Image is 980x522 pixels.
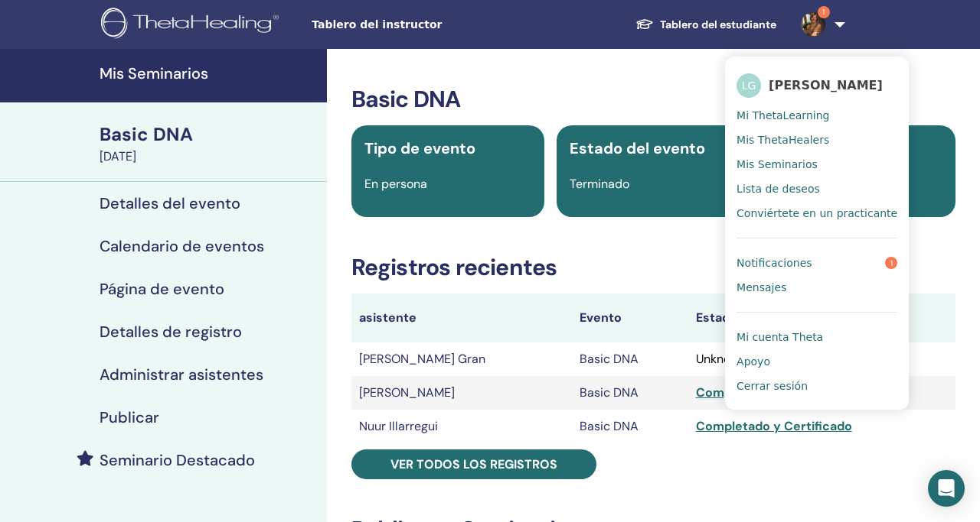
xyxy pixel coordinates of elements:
span: En persona [364,176,427,192]
ul: 1 [725,57,909,410]
a: Mensajes [737,275,897,300]
a: LG[PERSON_NAME] [737,68,897,103]
img: logo.png [101,8,284,42]
td: Basic DNA [572,342,688,376]
img: graduation-cap-white.svg [635,18,654,31]
span: 1 [818,6,830,18]
a: Lista de deseos [737,177,897,201]
th: Evento [572,293,688,342]
td: Basic DNA [572,376,688,410]
h4: Página de evento [100,280,224,298]
span: Apoyo [737,355,770,368]
span: Mi cuenta Theta [737,330,823,344]
a: Mi ThetaLearning [737,103,897,128]
th: Estado [688,293,955,342]
a: Mis ThetaHealers [737,128,897,152]
span: Estado del evento [570,138,705,158]
div: Completado y Certificado [696,417,948,436]
h4: Publicar [100,408,159,426]
a: Mi cuenta Theta [737,325,897,349]
span: 1 [885,257,897,269]
h4: Detalles de registro [100,323,242,341]
div: Open Intercom Messenger [928,470,965,507]
span: Cerrar sesión [737,379,808,393]
span: [PERSON_NAME] [769,77,883,93]
h4: Mis Seminarios [100,64,318,83]
span: Mensajes [737,280,786,294]
span: Conviértete en un practicante [737,206,897,220]
h3: Registros recientes [351,254,955,281]
a: Conviértete en un practicante [737,201,897,225]
span: Lista de deseos [737,182,820,196]
span: Terminado [570,176,629,192]
span: Tipo de evento [364,138,475,158]
td: Nuur Illarregui [351,410,573,443]
span: Mis Seminarios [737,157,818,171]
div: [DATE] [100,148,318,166]
td: [PERSON_NAME] [351,376,573,410]
a: Apoyo [737,349,897,374]
span: Tablero del instructor [312,17,541,33]
th: asistente [351,293,573,342]
h3: Basic DNA [351,86,955,113]
span: Notificaciones [737,256,812,270]
a: Cerrar sesión [737,374,897,398]
h4: Administrar asistentes [100,365,263,384]
a: Ver todos los registros [351,449,596,479]
div: Basic DNA [100,122,318,148]
a: Basic DNA[DATE] [90,122,327,166]
td: Basic DNA [572,410,688,443]
a: Notificaciones1 [737,251,897,275]
div: Unknown [696,350,948,368]
a: Mis Seminarios [737,152,897,177]
span: Mis ThetaHealers [737,133,829,147]
span: LG [737,73,761,98]
div: Completado y Certificado [696,384,948,402]
h4: Seminario Destacado [100,451,255,469]
span: Ver todos los registros [390,456,557,472]
img: default.jpg [801,12,825,37]
h4: Calendario de eventos [100,237,264,255]
td: [PERSON_NAME] Gran [351,342,573,376]
h4: Detalles del evento [100,194,240,212]
span: Mi ThetaLearning [737,109,829,122]
a: Tablero del estudiante [623,11,789,39]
